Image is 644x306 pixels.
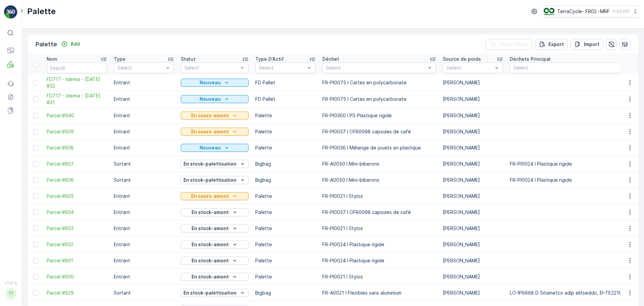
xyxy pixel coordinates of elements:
[110,140,177,156] td: Entrant
[117,64,164,71] p: Select
[47,144,107,151] a: Parcel #938
[443,56,481,62] p: Source de poids
[110,204,177,220] td: Entrant
[33,274,38,279] div: Toggle Row Selected
[571,39,603,50] button: Import
[181,128,249,136] button: En cours-amont
[181,208,249,216] button: En stock-amont
[70,41,80,47] p: Add
[110,220,177,236] td: Entrant
[252,253,319,269] td: Palette
[181,257,249,265] button: En stock-amont
[47,225,107,232] a: Parcel #933
[192,225,229,232] p: En stock-amont
[252,107,319,124] td: Palette
[47,257,107,264] span: Parcel #931
[544,8,554,15] img: terracycle.png
[259,64,305,71] p: Select
[252,172,319,188] td: Bigbag
[319,253,439,269] td: FR-PI0024 I Plastique rigide
[27,6,56,17] p: Palette
[33,193,38,199] div: Toggle Row Selected
[181,273,249,281] button: En stock-amont
[557,8,610,15] p: TerraCycle- FR02 -MRF
[181,112,249,120] button: En cours-amont
[326,64,426,71] p: Select
[33,290,38,296] div: Toggle Row Selected
[110,107,177,124] td: Entrant
[252,124,319,140] td: Palette
[33,258,38,263] div: Toggle Row Selected
[33,177,38,183] div: Toggle Row Selected
[319,269,439,285] td: FR-PI0021 I Stylos
[6,288,16,299] div: TT
[255,56,284,62] p: Type D'Actif
[47,112,107,119] a: Parcel #940
[319,156,439,172] td: FR-A0050 I Mini-biberons
[191,128,229,135] p: En cours-amont
[181,289,249,297] button: En stock-palettisation
[319,236,439,253] td: FR-PI0024 I Plastique rigide
[110,236,177,253] td: Entrant
[58,40,83,48] button: Add
[439,269,506,285] td: [PERSON_NAME]
[183,290,236,296] p: En stock-palettisation
[252,236,319,253] td: Palette
[439,156,506,172] td: [PERSON_NAME]
[33,96,38,102] div: Toggle Row Selected
[47,290,107,296] a: Parcel #929
[439,124,506,140] td: [PERSON_NAME]
[252,204,319,220] td: Palette
[191,193,229,200] p: En cours-amont
[33,80,38,85] div: Toggle Row Selected
[319,172,439,188] td: FR-A0050 I Mini-biberons
[183,161,236,167] p: En stock-palettisation
[200,144,221,151] p: Nouveau
[21,290,60,297] p: [DOMAIN_NAME]
[36,40,57,49] p: Palette
[319,188,439,204] td: FR-PI0021 I Stylos
[510,56,550,62] p: Déchets Principal
[47,76,107,89] span: FD717 - Idemia - [DATE] #32
[47,161,107,167] span: Parcel #937
[33,161,38,167] div: Toggle Row Selected
[47,209,107,216] span: Parcel #934
[439,75,506,91] td: [PERSON_NAME]
[439,172,506,188] td: [PERSON_NAME]
[252,75,319,91] td: FD Pallet
[110,188,177,204] td: Entrant
[439,285,506,301] td: [PERSON_NAME]
[4,287,17,301] button: TT
[322,56,339,62] p: Déchet
[47,92,107,106] a: FD717 - Idemia - 08.08.2025 #31
[439,140,506,156] td: [PERSON_NAME]
[252,91,319,107] td: FD Pallet
[47,128,107,135] a: Parcel #939
[4,281,17,285] span: v 1.47.3
[252,220,319,236] td: Palette
[47,92,107,106] span: FD717 - Idemia - [DATE] #31
[192,257,229,264] p: En stock-amont
[181,160,249,168] button: En stock-palettisation
[544,5,639,17] button: TerraCycle- FR02 -MRF(+02:00)
[47,177,107,183] a: Parcel #936
[499,41,528,48] p: Clear Filters
[184,64,238,71] p: Select
[33,210,38,215] div: Toggle Row Selected
[110,124,177,140] td: Entrant
[200,79,221,86] p: Nouveau
[181,192,249,200] button: En cours-amont
[319,75,439,91] td: FR-PI0075 I Cartes en polycarbonate
[181,241,249,249] button: En stock-amont
[319,91,439,107] td: FR-PI0075 I Cartes en polycarbonate
[319,285,439,301] td: FR-A0021 I Flexibles sans aluminium
[439,188,506,204] td: [PERSON_NAME]
[110,269,177,285] td: Entrant
[33,145,38,150] div: Toggle Row Selected
[110,91,177,107] td: Entrant
[47,241,107,248] a: Parcel #932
